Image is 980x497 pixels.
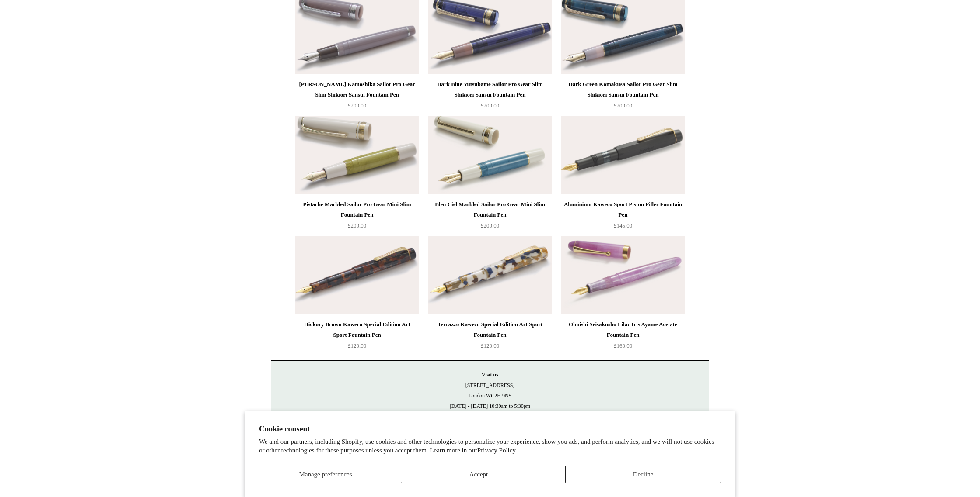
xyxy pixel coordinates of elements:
p: We and our partners, including Shopify, use cookies and other technologies to personalize your ex... [259,438,721,455]
a: Ohnishi Seisakusho Lilac Iris Ayame Acetate Fountain Pen £160.00 [561,319,685,355]
span: £160.00 [614,342,632,349]
a: Pistache Marbled Sailor Pro Gear Mini Slim Fountain Pen Pistache Marbled Sailor Pro Gear Mini Sli... [295,116,419,194]
button: Accept [401,466,556,483]
a: Ohnishi Seisakusho Lilac Iris Ayame Acetate Fountain Pen Ohnishi Seisakusho Lilac Iris Ayame Acet... [561,236,685,314]
a: [PERSON_NAME] Kamoshika Sailor Pro Gear Slim Shikiori Sansui Fountain Pen £200.00 [295,79,419,115]
img: Aluminium Kaweco Sport Piston Filler Fountain Pen [561,116,685,194]
a: Aluminium Kaweco Sport Piston Filler Fountain Pen £145.00 [561,199,685,235]
span: £120.00 [348,342,366,349]
span: Manage preferences [299,471,352,478]
a: Privacy Policy [477,447,516,454]
a: Terrazzo Kaweco Special Edition Art Sport Fountain Pen Terrazzo Kaweco Special Edition Art Sport ... [428,236,552,314]
img: Ohnishi Seisakusho Lilac Iris Ayame Acetate Fountain Pen [561,236,685,314]
span: £145.00 [614,222,632,229]
a: Aluminium Kaweco Sport Piston Filler Fountain Pen Aluminium Kaweco Sport Piston Filler Fountain Pen [561,116,685,194]
span: £120.00 [481,342,499,349]
a: Dark Green Komakusa Sailor Pro Gear Slim Shikiori Sansui Fountain Pen £200.00 [561,79,685,115]
img: Pistache Marbled Sailor Pro Gear Mini Slim Fountain Pen [295,116,419,194]
div: Ohnishi Seisakusho Lilac Iris Ayame Acetate Fountain Pen [563,319,683,340]
button: Decline [565,466,721,483]
span: £200.00 [348,222,366,229]
img: Hickory Brown Kaweco Special Edition Art Sport Fountain Pen [295,236,419,314]
img: Bleu Ciel Marbled Sailor Pro Gear Mini Slim Fountain Pen [428,116,552,194]
div: Bleu Ciel Marbled Sailor Pro Gear Mini Slim Fountain Pen [430,199,550,220]
a: Hickory Brown Kaweco Special Edition Art Sport Fountain Pen £120.00 [295,319,419,355]
span: £200.00 [481,222,499,229]
div: Aluminium Kaweco Sport Piston Filler Fountain Pen [563,199,683,220]
div: [PERSON_NAME] Kamoshika Sailor Pro Gear Slim Shikiori Sansui Fountain Pen [297,79,417,100]
span: £200.00 [348,102,366,109]
span: £200.00 [614,102,632,109]
a: Terrazzo Kaweco Special Edition Art Sport Fountain Pen £120.00 [428,319,552,355]
a: Pistache Marbled Sailor Pro Gear Mini Slim Fountain Pen £200.00 [295,199,419,235]
img: Terrazzo Kaweco Special Edition Art Sport Fountain Pen [428,236,552,314]
a: Bleu Ciel Marbled Sailor Pro Gear Mini Slim Fountain Pen Bleu Ciel Marbled Sailor Pro Gear Mini S... [428,116,552,194]
h2: Cookie consent [259,425,721,434]
a: Dark Blue Yutsubame Sailor Pro Gear Slim Shikiori Sansui Fountain Pen £200.00 [428,79,552,115]
a: Bleu Ciel Marbled Sailor Pro Gear Mini Slim Fountain Pen £200.00 [428,199,552,235]
div: Terrazzo Kaweco Special Edition Art Sport Fountain Pen [430,319,550,340]
strong: Visit us [482,372,498,378]
div: Hickory Brown Kaweco Special Edition Art Sport Fountain Pen [297,319,417,340]
p: [STREET_ADDRESS] London WC2H 9NS [DATE] - [DATE] 10:30am to 5:30pm [DATE] 10.30am to 6pm [DATE] 1... [280,369,700,443]
span: £200.00 [481,102,499,109]
div: Dark Green Komakusa Sailor Pro Gear Slim Shikiori Sansui Fountain Pen [563,79,683,100]
div: Pistache Marbled Sailor Pro Gear Mini Slim Fountain Pen [297,199,417,220]
a: Hickory Brown Kaweco Special Edition Art Sport Fountain Pen Hickory Brown Kaweco Special Edition ... [295,236,419,314]
div: Dark Blue Yutsubame Sailor Pro Gear Slim Shikiori Sansui Fountain Pen [430,79,550,100]
button: Manage preferences [259,466,392,483]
